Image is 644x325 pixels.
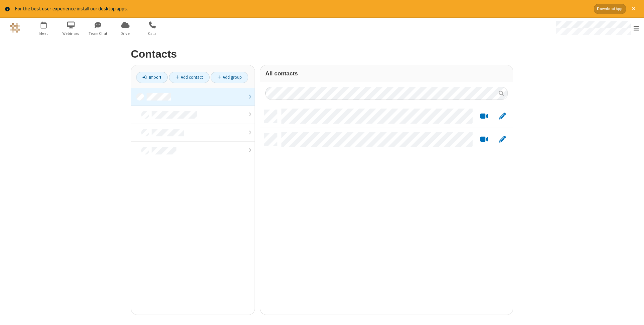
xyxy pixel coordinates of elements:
[169,72,210,83] a: Add contact
[496,112,509,120] button: Edit
[136,72,168,83] a: Import
[131,48,513,60] h2: Contacts
[260,105,513,315] div: grid
[478,135,491,143] button: Start a video meeting
[2,18,28,38] button: Logo
[113,30,138,37] span: Drive
[496,135,509,143] button: Edit
[478,112,491,120] button: Start a video meeting
[140,30,165,37] span: Calls
[211,72,248,83] a: Add group
[31,30,56,37] span: Meet
[549,18,644,38] div: Open menu
[594,4,626,14] button: Download App
[265,70,508,77] h3: All contacts
[629,4,639,14] button: Close alert
[58,30,84,37] span: Webinars
[86,30,111,37] span: Team Chat
[15,5,589,13] div: For the best user experience install our desktop apps.
[10,23,20,33] img: QA Selenium DO NOT DELETE OR CHANGE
